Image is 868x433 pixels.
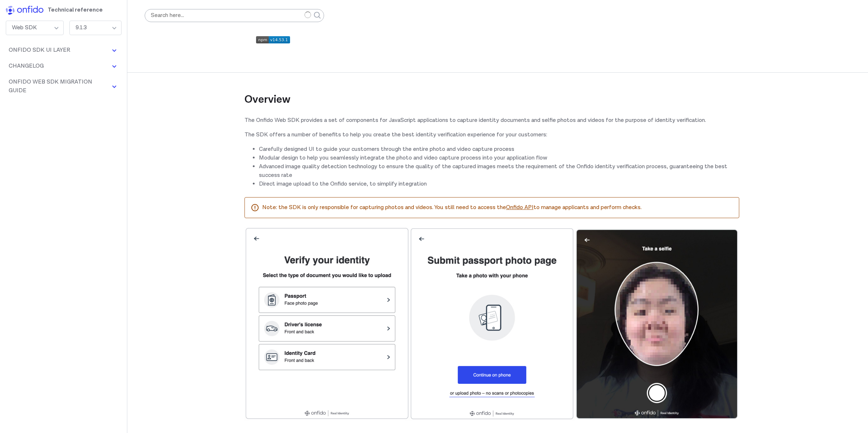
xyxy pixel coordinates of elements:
[6,44,122,57] button: Onfido SDK UI Layer
[145,9,324,22] input: Search here…
[6,76,122,97] button: Onfido Web SDK Migration Guide
[6,60,122,73] button: Changelog
[69,21,122,35] div: 9.1.3
[244,227,739,420] img: Various views from the SDK
[110,82,119,91] img: svg+xml;base64,PHN2ZyBoZWlnaHQ9IjE2IiB2aWV3Qm94PSIwIDAgMTYgMTYiIHdpZHRoPSIxNiIgeG1sbnM9Imh0dHA6Ly...
[262,203,733,212] p: Note: the SDK is only responsible for capturing photos and videos. You still need to access the t...
[251,203,259,212] svg: warning
[506,204,533,211] a: Onfido API
[244,72,739,107] h2: Overview
[259,154,739,162] li: Modular design to help you seamlessly integrate the photo and video capture process into your app...
[110,62,119,71] img: svg+xml;base64,PHN2ZyBoZWlnaHQ9IjE2IiB2aWV3Qm94PSIwIDAgMTYgMTYiIHdpZHRoPSIxNiIgeG1sbnM9Imh0dHA6Ly...
[259,162,739,180] li: Advanced image quality detection technology to ensure the quality of the captured images meets th...
[48,6,85,18] h1: Technical reference
[244,131,739,139] p: The SDK offers a number of benefits to help you create the best identity verification experience ...
[259,180,739,188] li: Direct image upload to the Onfido service, to simplify integration
[259,145,739,154] li: Carefully designed UI to guide your customers through the entire photo and video capture process
[311,0,324,31] button: Submit your search query.
[244,116,739,125] p: The Onfido Web SDK provides a set of components for JavaScript applications to capture identity d...
[256,36,290,43] img: npm version
[6,21,64,35] div: Web SDK
[290,93,301,107] a: overview permalink
[6,6,43,15] img: Onfido
[110,46,119,55] img: svg+xml;base64,PHN2ZyBoZWlnaHQ9IjE2IiB2aWV3Qm94PSIwIDAgMTYgMTYiIHdpZHRoPSIxNiIgeG1sbnM9Imh0dHA6Ly...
